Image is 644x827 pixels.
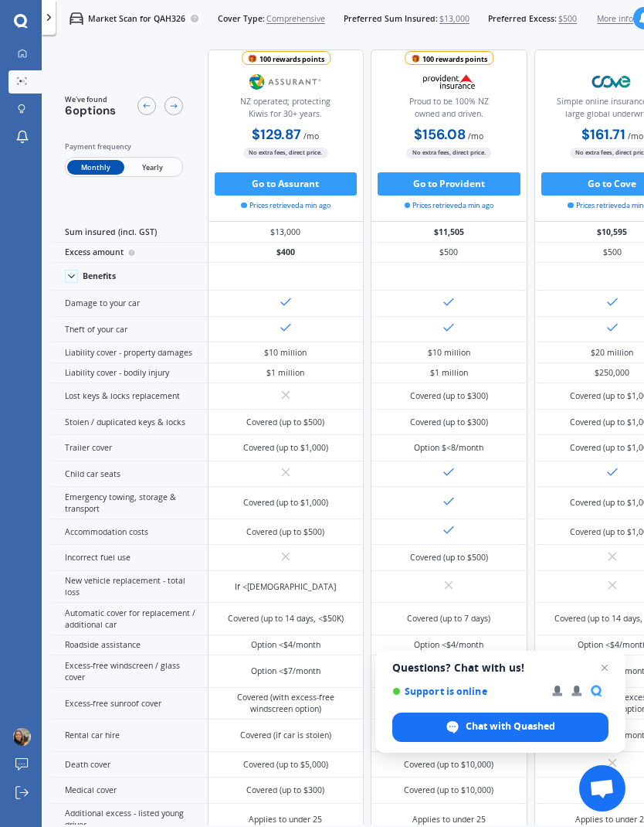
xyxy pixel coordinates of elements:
div: Option <$4/month [251,639,320,651]
div: New vehicle replacement - total loss [51,571,208,604]
span: Preferred Excess: [488,13,557,25]
span: Support is online [392,686,541,697]
span: Monthly [67,160,124,175]
div: NZ operated; protecting Kiwis for 30+ years. [218,96,354,125]
div: Covered (up to $1,000) [243,497,328,509]
span: $13,000 [439,13,469,25]
div: $400 [208,243,364,264]
img: points [412,55,419,63]
div: Lost keys & locks replacement [51,383,208,410]
span: 6 options [65,103,116,118]
div: Option $<8/month [414,442,483,454]
div: Covered (up to $10,000) [404,759,493,771]
div: Automatic cover for replacement / additional car [51,603,208,635]
div: Sum insured (incl. GST) [51,222,208,243]
span: Prices retrieved a min ago [241,200,330,211]
span: / mo [628,131,643,141]
div: 100 rewards points [259,53,324,65]
div: Excess-free sunroof cover [51,688,208,720]
div: Stolen / duplicated keys & locks [51,410,208,436]
span: More info [597,13,633,25]
span: Chat with Quashed [392,713,608,742]
img: ACg8ocIi09Yen4UQfYb5Sj-T3KxIS-FfZBZP0vcFV-hh4Ye52rnp_zYq=s96-c [13,728,31,746]
div: Covered (up to $5,000) [243,759,328,771]
p: Market Scan for QAH326 [88,13,185,25]
span: We've found [65,94,116,105]
b: $129.87 [252,125,301,144]
div: Covered (up to $300) [410,417,488,428]
div: Roadside assistance [51,635,208,656]
div: Covered (up to $300) [246,784,324,796]
img: Provident.png [411,67,487,96]
img: car.f15378c7a67c060ca3f3.svg [69,12,83,26]
span: Chat with Quashed [466,720,555,733]
b: $161.71 [581,125,625,144]
div: $1 million [266,367,304,379]
div: Option <$7/month [251,665,320,677]
img: Assurant.png [247,67,324,96]
div: Covered (up to $1,000) [243,442,328,454]
div: Applies to under 25 [412,814,486,825]
span: $500 [558,13,577,25]
div: Option <$4/month [414,639,483,651]
div: Trailer cover [51,435,208,461]
span: Cover Type: [218,13,265,25]
div: Accommodation costs [51,519,208,546]
span: Prices retrieved a min ago [405,200,494,211]
div: Covered (if car is stolen) [240,730,331,741]
div: Death cover [51,752,208,778]
div: Liability cover - bodily injury [51,363,208,384]
img: points [249,55,256,63]
span: / mo [303,131,319,141]
div: Covered (with excess-free windscreen option) [216,692,355,715]
div: If <[DEMOGRAPHIC_DATA] [235,581,336,593]
div: $10 million [264,347,307,359]
span: Preferred Sum Insured: [344,13,438,25]
span: No extra fees, direct price. [243,148,328,158]
b: $156.08 [414,125,466,144]
div: Covered (up to $300) [410,390,488,402]
div: Rental car hire [51,720,208,752]
span: Comprehensive [266,13,325,25]
div: Covered (up to 14 days, <$50K) [228,613,344,625]
div: $11,505 [371,222,527,243]
div: Covered (up to 7 days) [407,613,490,625]
div: $20 million [591,347,633,359]
div: Liability cover - property damages [51,342,208,363]
div: Excess amount [51,243,208,264]
button: Go to Provident [378,172,520,196]
div: Damage to your car [51,291,208,317]
span: Questions? Chat with us! [392,662,608,674]
div: Child car seats [51,461,208,488]
div: Applies to under 25 [249,814,322,825]
div: Theft of your car [51,317,208,343]
span: No extra fees, direct price. [406,148,491,158]
div: Benefits [83,271,116,281]
div: $500 [371,243,527,264]
div: Emergency towing, storage & transport [51,487,208,519]
span: / mo [468,131,483,141]
div: $13,000 [208,222,364,243]
div: Covered (up to $500) [246,526,324,538]
div: Excess-free windscreen / glass cover [51,655,208,688]
div: Covered (up to $10,000) [404,784,493,796]
div: $1 million [430,367,468,379]
div: Covered (up to $500) [410,552,488,563]
div: $10 million [428,347,470,359]
div: Covered (up to $500) [246,417,324,428]
div: Incorrect fuel use [51,545,208,571]
button: Go to Assurant [215,172,358,196]
div: Payment frequency [65,141,183,152]
div: Proud to be 100% NZ owned and driven. [381,96,517,125]
a: Open chat [579,765,625,812]
div: 100 rewards points [422,53,487,65]
div: Medical cover [51,778,208,804]
div: $250,000 [595,367,629,379]
span: Yearly [124,160,181,175]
